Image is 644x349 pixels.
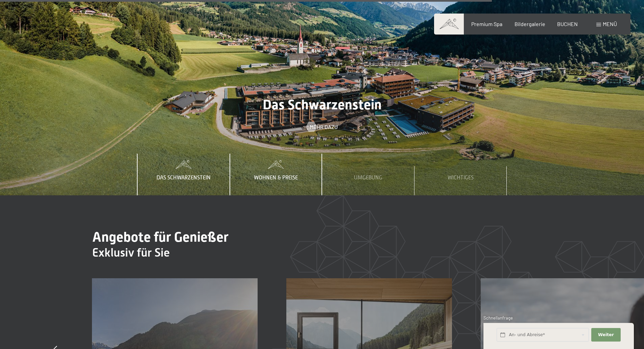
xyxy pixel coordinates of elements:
[603,21,617,27] span: Menü
[92,246,170,259] span: Exklusiv für Sie
[591,328,620,342] button: Weiter
[471,21,502,27] a: Premium Spa
[448,175,474,181] span: Wichtiges
[157,175,211,181] span: Das Schwarzenstein
[515,21,545,27] a: Bildergalerie
[254,175,298,181] span: Wohnen & Preise
[557,21,578,27] a: BUCHEN
[263,97,382,113] span: Das Schwarzenstein
[483,315,513,321] span: Schnellanfrage
[310,123,338,131] span: Mehr dazu
[598,332,614,338] span: Weiter
[92,229,229,245] span: Angebote für Genießer
[306,123,338,131] a: Mehr dazu
[354,175,382,181] span: Umgebung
